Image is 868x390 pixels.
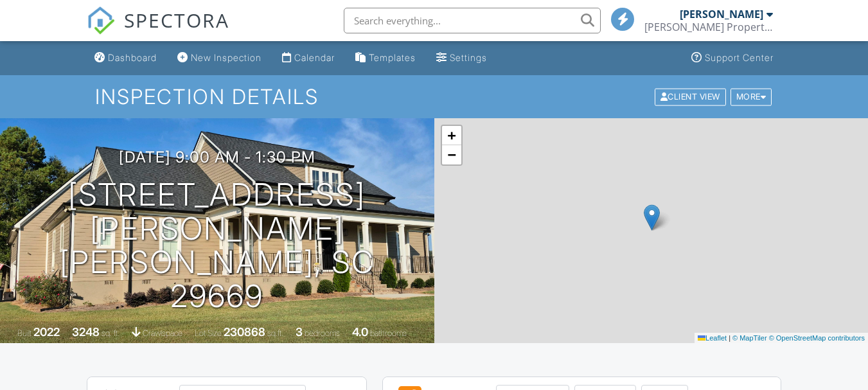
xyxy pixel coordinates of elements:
a: Zoom out [442,145,461,164]
a: Dashboard [89,46,162,70]
a: Settings [431,46,492,70]
a: Templates [350,46,421,70]
div: Calendar [294,52,335,63]
div: Dashboard [108,52,157,63]
div: More [731,88,772,105]
a: © OpenStreetMap contributors [769,334,865,342]
div: Settings [450,52,487,63]
span: − [447,146,456,163]
div: 4.0 [352,325,368,339]
div: Client View [655,88,726,105]
a: Client View [653,91,729,101]
span: bathrooms [370,328,407,338]
a: © MapTiler [732,334,767,342]
div: Support Center [705,52,774,63]
span: SPECTORA [124,6,229,33]
div: 230868 [224,325,265,339]
span: sq.ft. [267,328,283,338]
span: Lot Size [195,328,222,338]
h3: [DATE] 9:00 am - 1:30 pm [119,148,315,166]
span: + [447,127,456,143]
h1: [STREET_ADDRESS][PERSON_NAME] [PERSON_NAME], SC 29669 [21,178,414,314]
div: 3 [296,325,303,339]
div: Mack Property Inspections, LLC [644,21,773,33]
a: Leaflet [698,334,727,342]
span: | [729,334,731,342]
div: New Inspection [191,52,261,63]
h1: Inspection Details [95,85,773,108]
input: Search everything... [344,8,601,33]
div: 2022 [33,325,60,339]
span: bedrooms [305,328,340,338]
span: Built [17,328,31,338]
div: 3248 [72,325,100,339]
img: The Best Home Inspection Software - Spectora [87,6,115,35]
a: Calendar [277,46,340,70]
span: crawlspace [143,328,182,338]
a: Support Center [686,46,779,70]
span: sq. ft. [102,328,120,338]
div: [PERSON_NAME] [680,8,763,21]
img: Marker [644,204,660,231]
div: Templates [369,52,416,63]
a: SPECTORA [87,17,229,44]
a: Zoom in [442,126,461,145]
a: New Inspection [172,46,267,70]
